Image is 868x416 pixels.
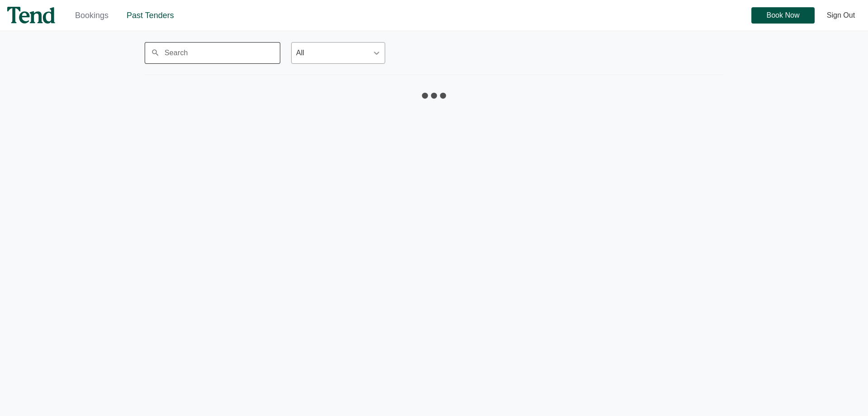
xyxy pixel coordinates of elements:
div: All [296,48,304,58]
img: tend-logo.4d3a83578fb939362e0a58f12f1af3e6.svg [7,7,55,24]
a: Past Tenders [127,11,174,20]
button: Sign Out [821,7,861,24]
a: Bookings [75,11,108,20]
button: Book Now [751,7,815,24]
